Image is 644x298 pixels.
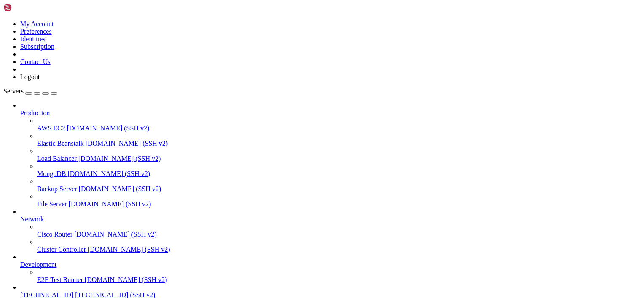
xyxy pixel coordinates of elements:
[3,88,24,95] span: Servers
[37,132,641,147] li: Elastic Beanstalk [DOMAIN_NAME] (SSH v2)
[37,246,641,253] a: Cluster Controller [DOMAIN_NAME] (SSH v2)
[20,253,641,284] li: Development
[20,208,641,253] li: Network
[20,109,50,117] span: Production
[37,125,641,132] a: AWS EC2 [DOMAIN_NAME] (SSH v2)
[37,162,641,178] li: MongoDB [DOMAIN_NAME] (SSH v2)
[20,216,44,223] span: Network
[37,185,77,192] span: Backup Server
[37,246,86,253] span: Cluster Controller
[37,200,67,208] span: File Server
[37,231,72,238] span: Cisco Router
[37,140,84,147] span: Elastic Beanstalk
[37,238,641,253] li: Cluster Controller [DOMAIN_NAME] (SSH v2)
[20,28,52,35] a: Preferences
[20,261,56,268] span: Development
[37,155,77,162] span: Load Balancer
[37,276,641,284] a: E2E Test Runner [DOMAIN_NAME] (SSH v2)
[20,102,641,208] li: Production
[37,147,641,162] li: Load Balancer [DOMAIN_NAME] (SSH v2)
[37,117,641,132] li: AWS EC2 [DOMAIN_NAME] (SSH v2)
[20,261,641,269] a: Development
[37,178,641,193] li: Backup Server [DOMAIN_NAME] (SSH v2)
[69,200,151,208] span: [DOMAIN_NAME] (SSH v2)
[37,223,641,238] li: Cisco Router [DOMAIN_NAME] (SSH v2)
[20,73,40,80] a: Logout
[20,35,46,43] a: Identities
[88,246,170,253] span: [DOMAIN_NAME] (SSH v2)
[37,125,65,132] span: AWS EC2
[37,155,641,162] a: Load Balancer [DOMAIN_NAME] (SSH v2)
[86,140,168,147] span: [DOMAIN_NAME] (SSH v2)
[20,109,641,117] a: Production
[37,193,641,208] li: File Server [DOMAIN_NAME] (SSH v2)
[3,88,57,95] a: Servers
[67,125,150,132] span: [DOMAIN_NAME] (SSH v2)
[37,200,641,208] a: File Server [DOMAIN_NAME] (SSH v2)
[79,185,161,192] span: [DOMAIN_NAME] (SSH v2)
[37,170,641,178] a: MongoDB [DOMAIN_NAME] (SSH v2)
[67,170,150,177] span: [DOMAIN_NAME] (SSH v2)
[20,216,641,223] a: Network
[20,20,54,27] a: My Account
[37,269,641,284] li: E2E Test Runner [DOMAIN_NAME] (SSH v2)
[20,58,51,65] a: Contact Us
[78,155,161,162] span: [DOMAIN_NAME] (SSH v2)
[37,140,641,147] a: Elastic Beanstalk [DOMAIN_NAME] (SSH v2)
[37,185,641,193] a: Backup Server [DOMAIN_NAME] (SSH v2)
[20,43,54,50] a: Subscription
[37,170,66,177] span: MongoDB
[74,231,157,238] span: [DOMAIN_NAME] (SSH v2)
[85,276,167,283] span: [DOMAIN_NAME] (SSH v2)
[3,3,52,12] img: Shellngn
[37,276,83,283] span: E2E Test Runner
[37,231,641,238] a: Cisco Router [DOMAIN_NAME] (SSH v2)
